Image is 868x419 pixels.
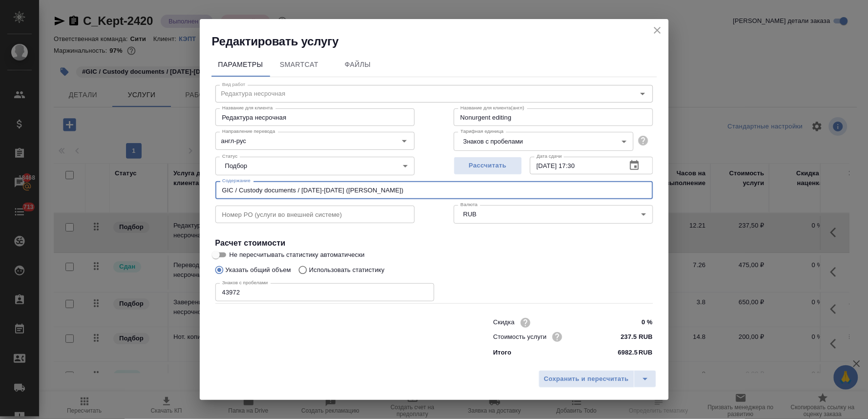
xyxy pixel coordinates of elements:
[539,370,656,388] div: split button
[493,348,511,357] p: Итого
[493,317,515,327] p: Скидка
[398,134,411,148] button: Open
[276,59,323,71] span: SmartCat
[215,237,653,249] h4: Расчет стоимости
[226,265,291,275] p: Указать общий объем
[309,265,385,275] p: Использовать статистику
[212,34,669,49] h2: Редактировать услугу
[459,160,517,171] span: Рассчитать
[650,23,665,38] button: close
[616,315,653,330] input: ✎ Введи что-нибудь
[461,210,480,218] button: RUB
[639,348,653,357] p: RUB
[454,157,522,175] button: Рассчитать
[230,250,365,260] span: Не пересчитывать статистику автоматически
[539,370,635,388] button: Сохранить и пересчитать
[217,59,264,71] span: Параметры
[222,162,251,170] button: Подбор
[454,132,634,150] div: Знаков с пробелами
[335,59,381,71] span: Файлы
[461,137,527,146] button: Знаков с пробелами
[454,205,653,224] div: RUB
[618,348,638,357] p: 6982.5
[616,330,653,344] input: ✎ Введи что-нибудь
[215,157,415,175] div: Подбор
[544,374,629,385] span: Сохранить и пересчитать
[493,332,547,342] p: Стоимость услуги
